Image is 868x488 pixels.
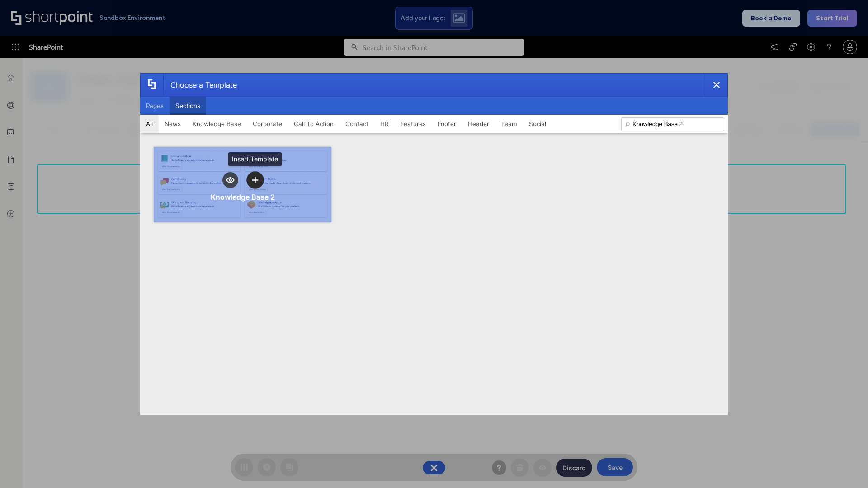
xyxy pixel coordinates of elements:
button: News [159,115,187,133]
button: Pages [140,97,170,115]
button: Header [462,115,495,133]
div: Choose a Template [163,74,237,96]
input: Search [621,117,724,131]
button: Sections [170,97,206,115]
button: Knowledge Base [187,115,247,133]
button: Team [495,115,523,133]
button: Contact [340,115,374,133]
button: Corporate [247,115,288,133]
iframe: Chat Widget [823,445,868,488]
button: Call To Action [288,115,340,133]
button: Footer [432,115,462,133]
div: template selector [140,73,728,415]
button: Social [523,115,552,133]
button: Features [395,115,432,133]
button: HR [374,115,395,133]
div: Knowledge Base 2 [211,192,275,202]
button: All [140,115,159,133]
